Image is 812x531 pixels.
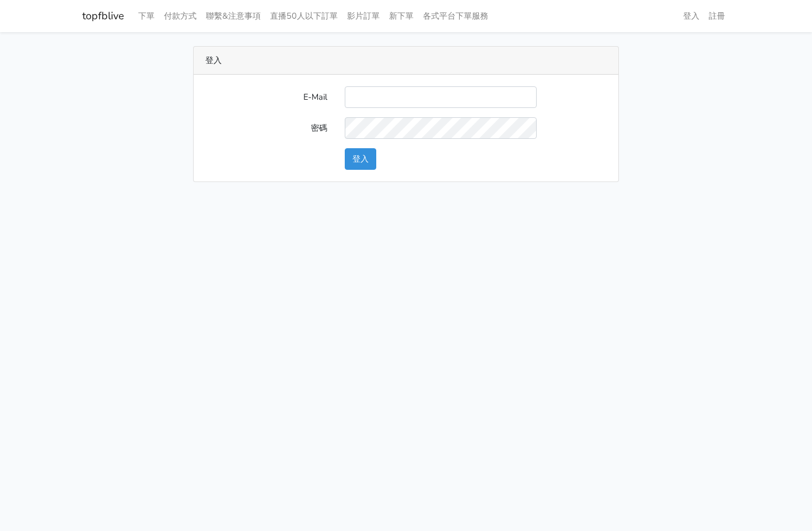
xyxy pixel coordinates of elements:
a: 登入 [678,5,704,27]
a: 註冊 [704,5,730,27]
a: 新下單 [384,5,418,27]
a: 各式平台下單服務 [418,5,493,27]
button: 登入 [345,148,376,170]
a: 付款方式 [159,5,201,27]
a: topfblive [82,5,124,27]
label: 密碼 [197,117,336,139]
div: 登入 [194,47,618,75]
a: 影片訂單 [342,5,384,27]
a: 下單 [134,5,159,27]
a: 直播50人以下訂單 [265,5,342,27]
a: 聯繫&注意事項 [201,5,265,27]
label: E-Mail [197,86,336,108]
